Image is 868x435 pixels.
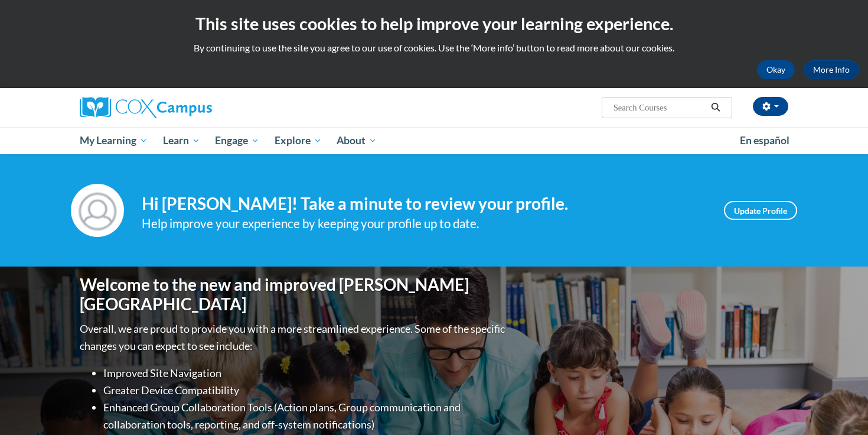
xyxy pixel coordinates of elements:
[732,128,797,153] a: En español
[707,100,725,115] button: Search
[753,97,788,116] button: Account Settings
[163,134,200,148] span: Learn
[142,194,706,214] h4: Hi [PERSON_NAME]! Take a minute to review your profile.
[757,60,795,79] button: Okay
[62,127,806,154] div: Main menu
[142,214,706,233] div: Help improve your experience by keeping your profile up to date.
[612,100,707,115] input: Search Courses
[329,127,385,154] a: About
[80,320,508,355] p: Overall, we are proud to provide you with a more streamlined experience. Some of the specific cha...
[267,127,329,154] a: Explore
[9,41,859,54] p: By continuing to use the site you agree to our use of cookies. Use the ‘More info’ button to read...
[72,127,155,154] a: My Learning
[337,134,377,148] span: About
[80,97,304,118] a: Cox Campus
[821,388,859,426] iframe: Button to launch messaging window
[80,97,212,118] img: Cox Campus
[103,365,508,382] li: Improved Site Navigation
[155,127,208,154] a: Learn
[740,134,789,147] span: En español
[80,275,508,314] h1: Welcome to the new and improved [PERSON_NAME][GEOGRAPHIC_DATA]
[103,399,508,433] li: Enhanced Group Collaboration Tools (Action plans, Group communication and collaboration tools, re...
[804,60,859,79] a: More Info
[80,134,148,148] span: My Learning
[9,12,859,35] h2: This site uses cookies to help improve your learning experience.
[275,134,322,148] span: Explore
[71,184,124,237] img: Profile Image
[724,201,797,220] a: Update Profile
[103,382,508,399] li: Greater Device Compatibility
[207,127,267,154] a: Engage
[215,134,259,148] span: Engage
